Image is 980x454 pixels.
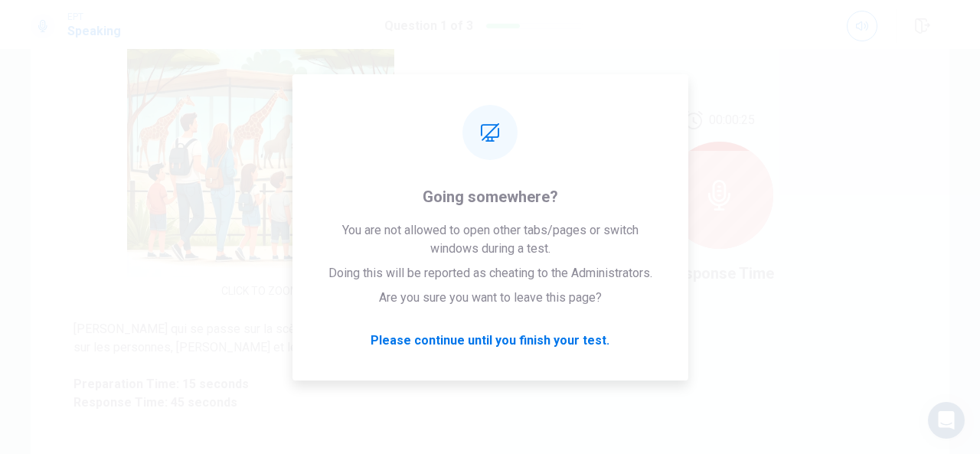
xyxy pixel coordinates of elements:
[67,22,121,41] h1: Speaking
[709,111,755,129] span: 00:00:25
[384,17,473,35] h1: Question 1 of 3
[928,402,965,439] div: Open Intercom Messenger
[666,264,774,283] span: Response Time
[113,10,407,277] img: [object Object]
[67,11,121,22] span: EPT
[73,375,447,394] span: Preparation Time: 15 seconds
[73,320,447,357] span: [PERSON_NAME] qui se passe sur la scène en donnant des détails sur les personnes, [PERSON_NAME] e...
[215,280,305,302] button: CLICK TO ZOOM
[73,394,447,412] span: Response Time: 45 seconds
